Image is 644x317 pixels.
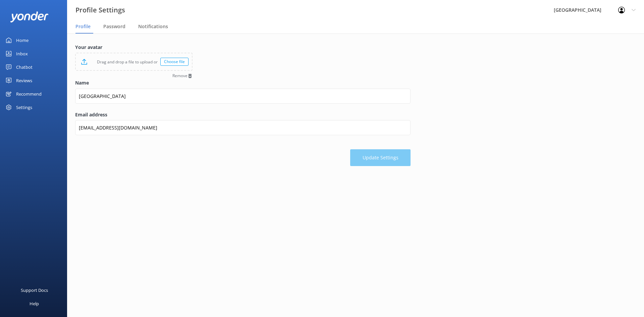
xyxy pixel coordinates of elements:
label: Email address [75,111,411,118]
div: Chatbot [16,60,33,74]
div: Help [30,297,39,310]
div: Recommend [16,87,42,101]
div: Settings [16,101,32,114]
div: Inbox [16,47,28,60]
label: Name [75,79,411,87]
label: Your avatar [75,44,193,51]
span: Notifications [138,23,168,30]
div: Home [16,34,29,47]
span: Profile [75,23,91,30]
div: Support Docs [21,283,48,297]
p: Drag and drop a file to upload or [87,59,160,65]
div: Choose file [160,58,189,66]
span: Password [103,23,125,30]
div: Reviews [16,74,32,87]
button: Remove [172,73,193,78]
img: yonder-white-logo.png [10,11,49,22]
span: Remove [172,74,187,78]
h3: Profile Settings [75,5,125,15]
